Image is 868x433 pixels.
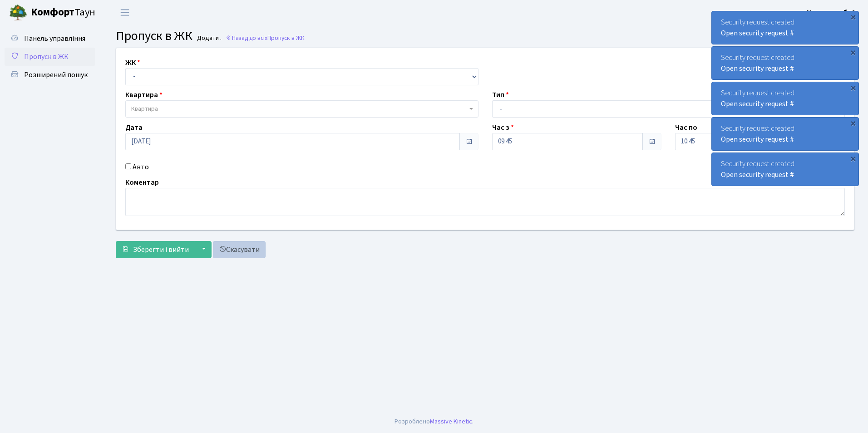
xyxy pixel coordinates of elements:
[492,89,509,100] label: Тип
[848,118,858,128] div: ×
[116,241,195,258] button: Зберегти і вийти
[430,417,472,426] a: Massive Kinetic
[807,7,857,18] a: Консьєрж б. 4.
[848,83,858,92] div: ×
[712,82,858,115] div: Security request created
[24,70,88,80] span: Розширений пошук
[133,162,149,172] label: Авто
[492,122,514,133] label: Час з
[5,48,95,66] a: Пропуск в ЖК
[848,12,858,21] div: ×
[712,118,858,150] div: Security request created
[113,5,136,20] button: Переключити навігацію
[131,104,158,113] span: Квартира
[807,8,857,18] b: Консьєрж б. 4.
[712,153,858,186] div: Security request created
[133,245,189,255] span: Зберегти і вийти
[721,28,794,38] a: Open security request #
[195,34,222,42] small: Додати .
[712,11,858,44] div: Security request created
[125,122,143,133] label: Дата
[5,66,95,84] a: Розширений пошук
[267,34,305,42] span: Пропуск в ЖК
[712,47,858,79] div: Security request created
[9,4,27,22] img: logo.png
[226,34,305,42] a: Назад до всіхПропуск в ЖК
[31,5,95,20] span: Таун
[675,122,697,133] label: Час по
[125,89,163,100] label: Квартира
[125,177,159,188] label: Коментар
[721,64,794,74] a: Open security request #
[31,5,74,20] b: Комфорт
[848,48,858,57] div: ×
[125,57,140,68] label: ЖК
[5,30,95,48] a: Панель управління
[24,52,69,62] span: Пропуск в ЖК
[721,99,794,109] a: Open security request #
[721,134,794,144] a: Open security request #
[848,154,858,163] div: ×
[213,241,266,258] a: Скасувати
[24,34,85,44] span: Панель управління
[116,27,192,45] span: Пропуск в ЖК
[395,417,473,427] div: Розроблено .
[721,170,794,180] a: Open security request #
